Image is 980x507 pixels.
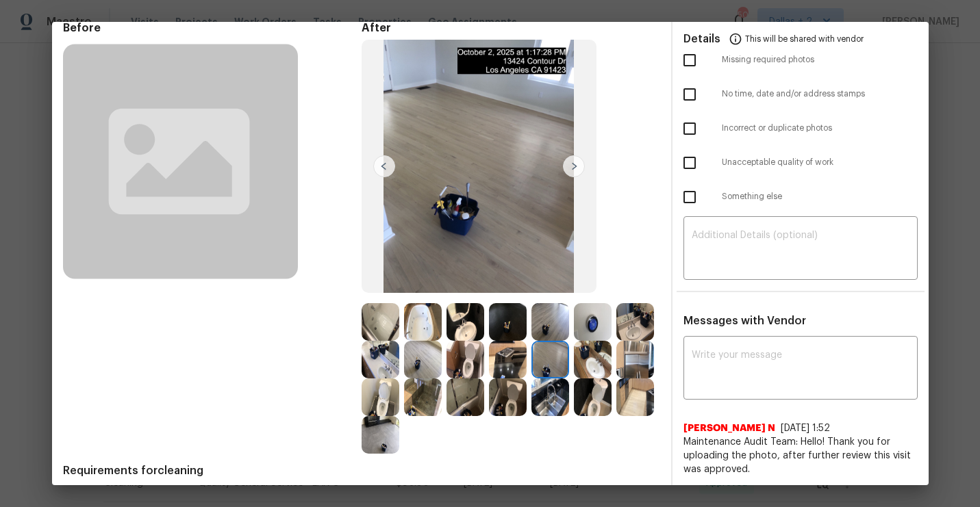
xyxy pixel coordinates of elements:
div: Unacceptable quality of work [673,146,929,180]
span: Missing required photos [722,54,918,66]
span: Before [63,21,362,35]
div: Incorrect or duplicate photos [673,112,929,146]
span: After [362,21,660,35]
span: [DATE] 1:52 [781,424,830,433]
span: Incorrect or duplicate photos [722,122,918,134]
span: Maintenance Audit Team: Hello! Thank you for uploading the photo, after further review this visit... [683,435,918,476]
div: Something else [673,180,929,214]
img: right-chevron-button-url [563,155,585,177]
span: This will be shared with vendor [745,22,864,55]
span: Something else [722,191,918,203]
span: Messages with Vendor [683,315,806,326]
div: No time, date and/or address stamps [673,77,929,112]
span: No time, date and/or address stamps [722,88,918,100]
div: Missing required photos [673,43,929,77]
span: [PERSON_NAME] N [683,421,775,435]
span: Details [683,22,720,55]
img: left-chevron-button-url [373,155,395,177]
span: Requirements for cleaning [63,464,660,478]
span: Unacceptable quality of work [722,157,918,168]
